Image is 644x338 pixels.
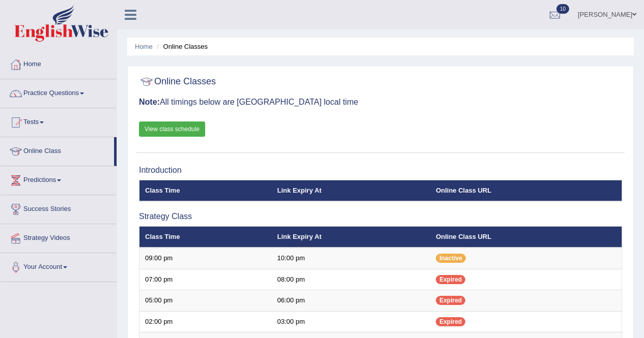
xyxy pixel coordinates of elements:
h2: Online Classes [139,74,216,89]
td: 09:00 pm [139,248,272,269]
a: View class schedule [139,121,205,137]
a: Home [135,43,153,50]
b: Note: [139,98,160,106]
a: Home [1,50,117,76]
h3: All timings below are [GEOGRAPHIC_DATA] local time [139,98,622,107]
th: Link Expiry At [272,226,431,248]
a: Predictions [1,166,117,192]
th: Online Class URL [430,180,622,201]
td: 02:00 pm [139,311,272,332]
a: Tests [1,108,117,134]
h3: Strategy Class [139,212,622,221]
td: 10:00 pm [272,248,431,269]
span: Expired [436,317,465,326]
span: Inactive [436,254,466,263]
td: 07:00 pm [139,269,272,290]
span: Expired [436,296,465,305]
li: Online Classes [154,42,208,51]
th: Class Time [139,226,272,248]
td: 03:00 pm [272,311,431,332]
a: Success Stories [1,195,117,221]
td: 06:00 pm [272,290,431,312]
td: 05:00 pm [139,290,272,312]
a: Practice Questions [1,79,117,105]
th: Online Class URL [430,226,622,248]
a: Online Class [1,137,114,163]
span: Expired [436,275,465,284]
a: Your Account [1,253,117,279]
th: Class Time [139,180,272,201]
td: 08:00 pm [272,269,431,290]
h3: Introduction [139,166,622,175]
a: Strategy Videos [1,224,117,250]
span: 10 [556,4,569,14]
th: Link Expiry At [272,180,431,201]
